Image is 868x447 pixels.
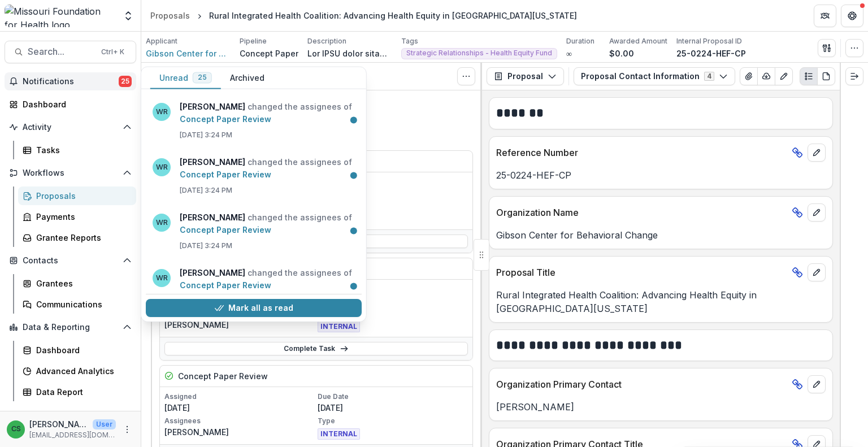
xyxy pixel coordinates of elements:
p: Reference Number [496,146,787,159]
span: INTERNAL [318,321,360,332]
div: Advanced Analytics [36,365,127,377]
p: Type [318,309,468,319]
button: Open Data & Reporting [5,318,136,336]
div: Ctrl + K [99,46,127,58]
a: Concept Paper Review [180,170,271,179]
button: Open Contacts [5,251,136,270]
div: Grantees [36,277,127,289]
span: Data & Reporting [23,323,118,332]
a: Concept Paper Review [180,114,271,124]
a: Proposals [18,186,136,205]
p: changed the assignees of [180,101,355,125]
p: Applicant [146,36,177,46]
p: Concept Paper [240,47,298,59]
p: Duration [566,36,594,46]
p: Lor IPSU dolor sitam co adipisc eli seddo: Eiusmodtemp inc utlaboreet dolore magnaaliqua enimadmi... [307,47,392,59]
p: [PERSON_NAME] [164,319,315,331]
button: Open entity switcher [120,5,136,27]
span: Contacts [23,256,118,266]
a: Communications [18,295,136,314]
div: Payments [36,211,127,223]
button: More [120,423,134,436]
p: User [93,419,116,429]
button: View Attached Files [740,67,758,85]
span: 25 [119,76,132,87]
p: Organization Primary Contact [496,377,787,391]
h5: Concept Paper Review [178,370,268,382]
a: Concept Paper Review [180,225,271,235]
p: Tags [401,36,418,46]
img: Missouri Foundation for Health logo [5,5,116,27]
p: Type [318,416,468,426]
button: Proposal Contact Information4 [574,67,735,85]
span: Search... [28,46,94,57]
p: Description [307,36,346,46]
p: Due Date [318,392,468,402]
p: [PERSON_NAME] [496,400,826,414]
p: changed the assignees of [180,156,355,181]
p: [DATE] [164,402,315,414]
div: Dashboard [36,344,127,356]
button: Edit as form [775,67,793,85]
a: Tasks [18,141,136,159]
a: Gibson Center for Behavioral Change [146,47,231,59]
p: [PERSON_NAME] [29,418,88,430]
p: Gibson Center for Behavioral Change [496,228,826,242]
a: Proposals [146,7,194,24]
p: 25-0224-HEF-CP [676,47,746,59]
p: Type [318,201,468,211]
button: Open Workflows [5,164,136,182]
button: edit [808,203,826,222]
a: Concept Paper Review [180,280,271,290]
button: Expand right [845,67,863,85]
p: $0.00 [609,47,634,59]
span: Workflows [23,168,118,178]
p: Proposal Title [496,266,787,279]
p: changed the assignees of [180,267,355,292]
p: Due Date [318,177,468,187]
span: Notifications [23,77,119,86]
p: [DATE] [318,402,468,414]
button: Search... [5,41,136,63]
button: Mark all as read [146,299,362,317]
button: Unread [150,67,221,89]
a: Dashboard [5,95,136,114]
p: 25-0224-HEF-CP [496,168,826,182]
p: Due Date [318,284,468,294]
button: edit [808,144,826,162]
button: Plaintext view [800,67,818,85]
p: [EMAIL_ADDRESS][DOMAIN_NAME] [29,430,116,440]
button: PDF view [817,67,835,85]
p: Organization Name [496,206,787,219]
p: [DATE] [318,187,468,199]
div: Rural Integrated Health Coalition: Advancing Health Equity in [GEOGRAPHIC_DATA][US_STATE] [209,10,577,21]
p: Assigned [164,392,315,402]
button: Archived [221,67,274,89]
div: Data Report [36,386,127,398]
button: Notifications25 [5,72,136,90]
p: Rural Integrated Health Coalition: Advancing Health Equity in [GEOGRAPHIC_DATA][US_STATE] [496,288,826,315]
p: [DATE] [318,294,468,306]
a: Data Report [18,383,136,401]
span: INTERNAL [318,428,360,440]
div: Tasks [36,144,127,156]
p: changed the assignees of [180,211,355,236]
div: Chase Shiflet [11,426,21,433]
p: Pipeline [240,36,267,46]
span: Activity [23,123,118,132]
p: Awarded Amount [609,36,667,46]
a: Payments [18,207,136,226]
div: Communications [36,298,127,310]
nav: breadcrumb [146,7,581,24]
p: Internal Proposal ID [676,36,742,46]
a: Grantee Reports [18,228,136,247]
a: Complete Task [164,342,468,355]
div: Proposals [150,10,190,21]
div: Dashboard [23,98,127,110]
p: [PERSON_NAME] [164,426,315,438]
div: Grantee Reports [36,232,127,244]
span: 25 [198,73,207,81]
div: Proposals [36,190,127,202]
button: Toggle View Cancelled Tasks [457,67,475,85]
